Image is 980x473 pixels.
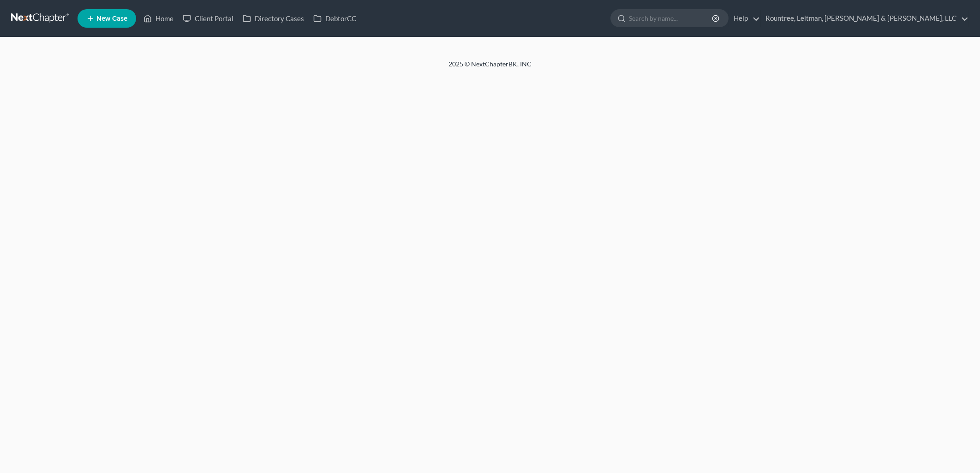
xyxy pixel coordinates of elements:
[227,59,753,76] div: 2025 © NextChapterBK, INC
[139,10,178,27] a: Home
[96,15,127,22] span: New Case
[178,10,238,27] a: Client Portal
[761,10,968,27] a: Rountree, Leitman, [PERSON_NAME] & [PERSON_NAME], LLC
[309,10,361,27] a: DebtorCC
[729,10,760,27] a: Help
[238,10,309,27] a: Directory Cases
[629,10,713,27] input: Search by name...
